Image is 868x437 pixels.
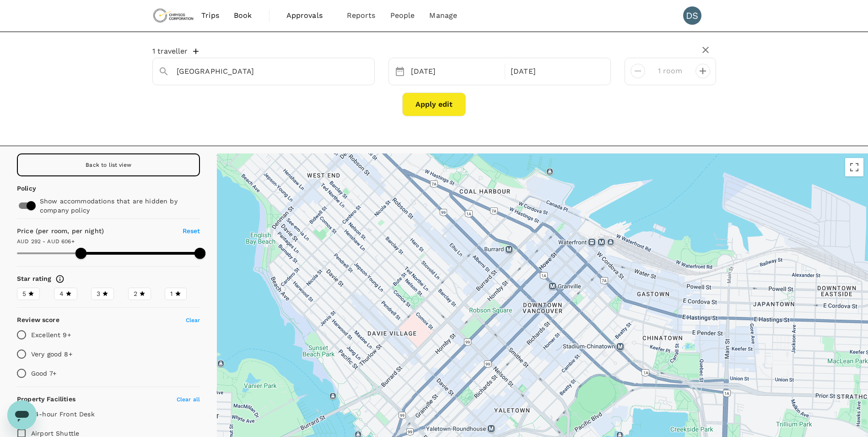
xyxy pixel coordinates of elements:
input: Add rooms [652,64,688,78]
p: Show accommodations that are hidden by company policy [40,197,185,215]
span: Approvals [286,10,332,21]
span: 5 [22,289,26,299]
span: 3 [97,289,100,299]
span: Reset [183,227,200,235]
h6: Review score [17,315,59,325]
a: Back to list view [17,153,200,176]
span: Trips [201,10,219,21]
button: Open [368,71,370,72]
button: Apply edit [402,93,466,116]
span: Book [234,10,252,21]
span: 24-hour Front Desk [31,410,95,418]
p: Good 7+ [31,369,56,378]
p: Very good 8+ [31,350,72,359]
span: Clear all [177,396,200,403]
span: AUD 292 - AUD 606+ [17,238,75,245]
span: Reports [347,10,376,21]
button: Toggle fullscreen view [845,158,863,176]
span: People [390,10,415,21]
svg: Star ratings are awarded to properties to represent the quality of services, facilities, and amen... [55,274,65,284]
button: 1 traveller [152,47,199,56]
div: [DATE] [507,63,603,81]
span: 2 [134,289,137,299]
span: Clear [186,317,200,323]
p: Policy [17,184,29,193]
h6: Property Facilities [17,394,75,404]
input: Search cities, hotels, work locations [177,64,343,78]
div: DS [683,6,701,25]
h6: Price (per room, per night) [17,226,154,236]
span: 4 [59,289,64,299]
span: Back to list view [86,162,131,168]
h6: Star rating [17,274,52,284]
p: Excellent 9+ [31,330,71,339]
div: [DATE] [407,63,503,81]
span: Manage [429,10,457,21]
span: Airport Shuttle [31,430,79,437]
iframe: Button to launch messaging window [7,400,37,430]
span: 1 [170,289,173,299]
button: decrease [695,64,710,78]
img: Chrysos Corporation [152,5,194,26]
